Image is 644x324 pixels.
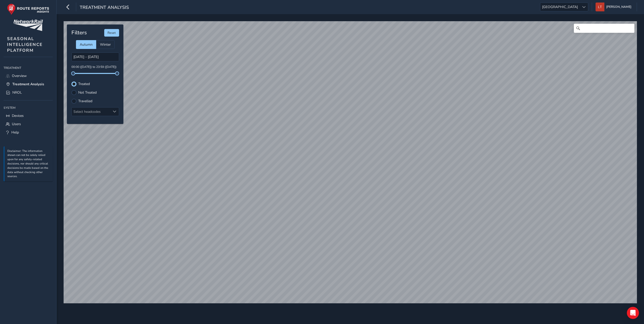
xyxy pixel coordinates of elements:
[574,24,634,33] input: Search
[7,4,49,15] img: rr logo
[78,82,90,86] label: Treated
[80,4,129,11] span: Treatment Analysis
[4,64,53,72] div: Treatment
[627,307,639,319] div: Open Intercom Messenger
[12,113,24,118] span: Devices
[78,99,92,103] label: Travelled
[76,40,96,49] div: Autumn
[4,104,53,112] div: System
[72,107,111,116] div: Select headcodes
[4,88,53,97] a: NROL
[13,20,43,31] img: customer logo
[12,90,22,95] span: NROL
[64,21,637,303] canvas: Map
[80,42,93,47] span: Autumn
[96,40,115,49] div: Winter
[7,149,50,179] p: Disclaimer: The information shown can not be solely relied upon for any safety-related decisions,...
[4,72,53,80] a: Overview
[100,42,111,47] span: Winter
[71,30,87,36] h4: Filters
[540,3,580,11] span: [GEOGRAPHIC_DATA]
[4,80,53,88] a: Treatment Analysis
[7,36,43,53] span: SEASONAL INTELLIGENCE PLATFORM
[12,82,44,87] span: Treatment Analysis
[596,3,633,11] button: [PERSON_NAME]
[12,122,21,126] span: Users
[596,3,604,11] img: diamond-layout
[78,91,97,94] label: Not Treated
[11,130,19,135] span: Help
[606,3,631,11] span: [PERSON_NAME]
[4,112,53,120] a: Devices
[4,128,53,137] a: Help
[12,73,27,78] span: Overview
[71,65,119,69] p: 00:00 ([DATE]) to 23:59 ([DATE])
[104,29,119,37] button: Reset
[4,120,53,128] a: Users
